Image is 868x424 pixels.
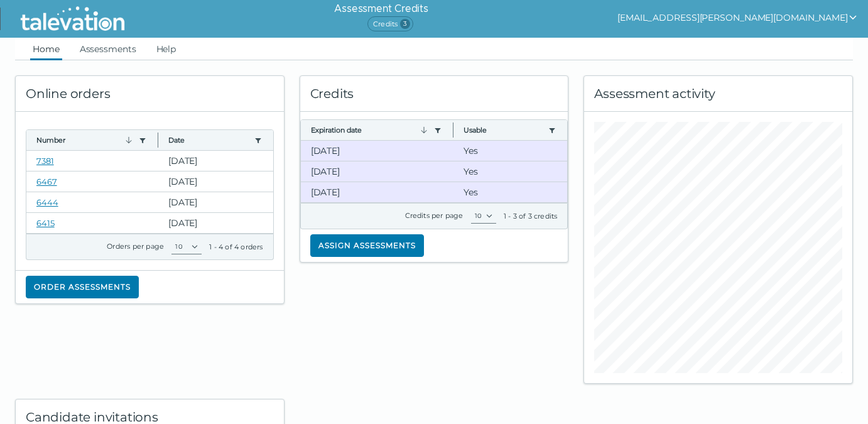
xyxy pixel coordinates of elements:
button: Expiration date [311,125,429,135]
clr-dg-cell: Yes [453,182,567,202]
div: 1 - 4 of 4 orders [209,242,263,252]
clr-dg-cell: [DATE] [158,151,273,171]
clr-dg-cell: Yes [453,161,567,182]
button: Column resize handle [449,116,457,143]
button: Assign assessments [310,234,424,257]
clr-dg-cell: Yes [453,141,567,161]
img: Talevation_Logo_Transparent_white.png [15,3,130,35]
button: show user actions [617,10,858,25]
div: Online orders [16,76,284,112]
clr-dg-cell: [DATE] [158,213,273,233]
clr-dg-cell: [DATE] [158,171,273,192]
button: Usable [464,125,543,135]
div: Credits [300,76,568,112]
div: Assessment activity [584,76,852,112]
clr-dg-cell: [DATE] [301,182,453,202]
button: Number [36,135,134,145]
a: 7381 [36,156,54,166]
clr-dg-cell: [DATE] [158,192,273,212]
clr-dg-cell: [DATE] [301,141,453,161]
a: Home [30,38,62,60]
label: Credits per page [405,211,464,220]
a: Help [154,38,179,60]
a: 6467 [36,177,57,187]
span: 3 [400,19,410,29]
button: Order assessments [26,276,139,298]
a: 6444 [36,197,58,207]
a: Assessments [77,38,139,60]
button: Column resize handle [154,126,162,153]
div: 1 - 3 of 3 credits [504,211,558,221]
label: Orders per page [107,242,164,251]
h6: Assessment Credits [334,1,428,16]
button: Date [168,135,249,145]
span: Credits [367,16,413,31]
a: 6415 [36,218,55,228]
clr-dg-cell: [DATE] [301,161,453,182]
